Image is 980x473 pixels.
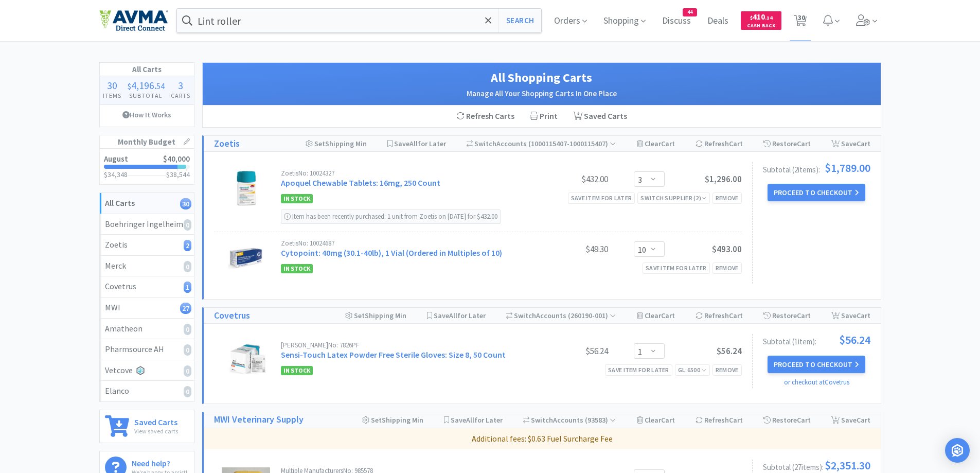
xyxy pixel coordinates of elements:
[451,415,503,425] span: Save for Later
[797,311,811,320] span: Cart
[178,79,183,92] span: 3
[768,356,865,373] button: Proceed to Checkout
[371,415,382,425] span: Set
[831,412,870,428] div: Save
[105,343,189,356] div: Pharmsource AH
[214,136,240,151] h1: Zoetis
[514,311,536,320] span: Switch
[394,139,446,148] span: Save for Later
[100,297,194,319] a: MWI27
[131,79,154,92] span: 4,196
[100,235,194,256] a: Zoetis2
[100,63,194,76] h1: All Carts
[741,7,781,34] a: $410.14Cash Back
[583,415,616,425] span: ( 93583 )
[100,105,194,125] a: How It Works
[658,16,695,26] a: Discuss44
[527,139,616,148] span: ( 1000115407-1000115407 )
[105,280,189,293] div: Covetrus
[531,173,608,185] div: $432.00
[696,412,743,428] div: Refresh
[683,9,697,16] span: 44
[184,324,191,335] i: 0
[790,17,811,27] a: 30
[128,81,131,91] span: $
[637,136,675,151] div: Clear
[99,410,194,443] a: Saved CartsView saved carts
[763,334,870,345] div: Subtotal ( 1 item ):
[568,192,635,203] div: Save item for later
[750,12,773,22] span: 410
[703,16,733,26] a: Deals
[99,10,168,31] img: e4e33dab9f054f5782a47901c742baa9_102.png
[797,139,811,148] span: Cart
[100,193,194,214] a: All Carts30
[170,170,190,179] span: 38,544
[124,91,168,100] h4: Subtotal
[449,106,522,127] div: Refresh Carts
[565,106,635,127] a: Saved Carts
[100,339,194,360] a: Pharmsource AH0
[857,139,870,148] span: Cart
[213,87,870,100] h2: Manage All Your Shopping Carts In One Place
[180,303,191,314] i: 27
[467,136,616,151] div: Accounts
[506,308,616,323] div: Accounts
[661,415,675,425] span: Cart
[281,366,313,375] span: In Stock
[105,259,189,273] div: Merck
[177,9,542,32] input: Search by item, sku, manufacturer, ingredient, size...
[105,384,189,398] div: Elanco
[134,415,178,426] h6: Saved Carts
[184,261,191,272] i: 0
[105,301,189,314] div: MWI
[100,149,194,184] a: August$40,000$34,348$38,544
[105,198,135,208] strong: All Carts
[712,262,742,273] div: Remove
[208,432,877,446] p: Additional fees: $0.63 Fuel Surcharge Fee
[729,311,743,320] span: Cart
[765,14,773,21] span: . 14
[104,155,128,163] h2: August
[100,214,194,235] a: Boehringer Ingelheim0
[166,171,190,178] h3: $
[124,80,168,91] div: .
[747,23,775,30] span: Cash Back
[105,322,189,336] div: Amatheon
[717,345,742,357] span: $56.24
[345,308,406,323] div: Shipping Min
[281,248,502,258] a: Cytopoint: 40mg (30.1-40lb), 1 Vial (Ordered in Multiples of 10)
[132,457,187,467] h6: Need help?
[214,412,304,427] a: MWI Veterinary Supply
[156,81,165,91] span: 54
[281,349,506,360] a: Sensi-Touch Latex Powder Free Sterile Gloves: Size 8, 50 Count
[498,9,541,32] button: Search
[281,264,313,273] span: In Stock
[184,365,191,377] i: 0
[661,139,675,148] span: Cart
[228,170,264,206] img: fc146469712d45738f4d6797b6cd308c_598477.png
[643,262,710,273] div: Save item for later
[354,311,365,320] span: Set
[163,154,190,164] span: $40,000
[281,170,531,177] div: Zoetis No: 10024327
[105,364,189,377] div: Vetcove
[696,136,743,151] div: Refresh
[104,170,128,179] span: $34,348
[712,192,742,203] div: Remove
[784,378,849,387] a: or checkout at Covetrus
[100,91,124,100] h4: Items
[763,308,811,323] div: Restore
[678,366,707,374] span: GL: 6500
[184,386,191,397] i: 0
[531,345,608,357] div: $56.24
[281,240,531,247] div: Zoetis No: 10024687
[531,243,608,255] div: $49.30
[281,178,440,188] a: Apoquel Chewable Tablets: 16mg, 250 Count
[180,198,191,209] i: 30
[214,308,250,323] a: Covetrus
[768,184,865,201] button: Proceed to Checkout
[661,311,675,320] span: Cart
